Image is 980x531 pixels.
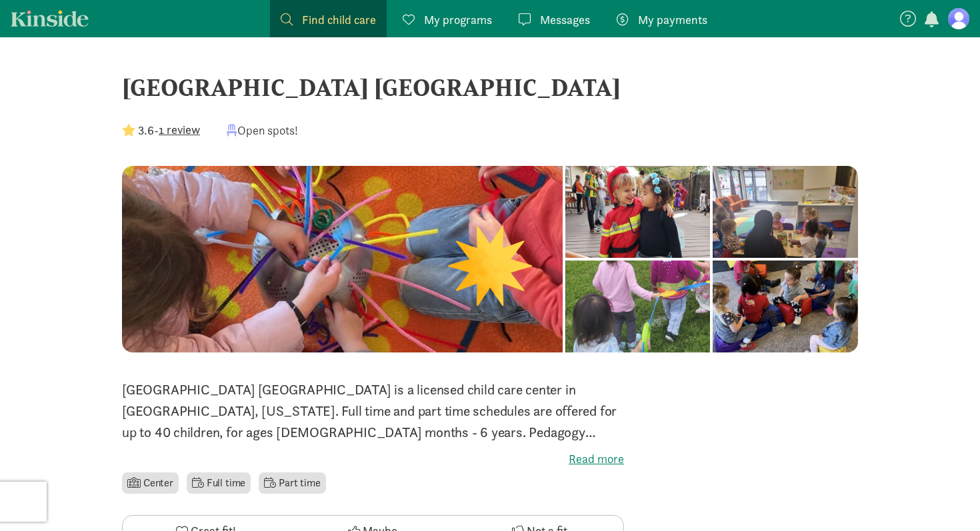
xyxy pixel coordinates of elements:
button: 1 review [159,121,200,139]
strong: 3.6 [138,123,154,138]
div: Open spots! [227,121,298,139]
li: Part time [259,472,325,494]
span: My programs [424,11,492,29]
span: Messages [540,11,590,29]
p: [GEOGRAPHIC_DATA] [GEOGRAPHIC_DATA] is a licensed child care center in [GEOGRAPHIC_DATA], [US_STA... [122,379,624,443]
a: Kinside [11,10,89,27]
div: [GEOGRAPHIC_DATA] [GEOGRAPHIC_DATA] [122,69,858,105]
div: - [122,121,200,139]
li: Center [122,472,179,494]
span: My payments [638,11,707,29]
span: Find child care [302,11,376,29]
label: Read more [122,451,624,467]
li: Full time [187,472,251,494]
